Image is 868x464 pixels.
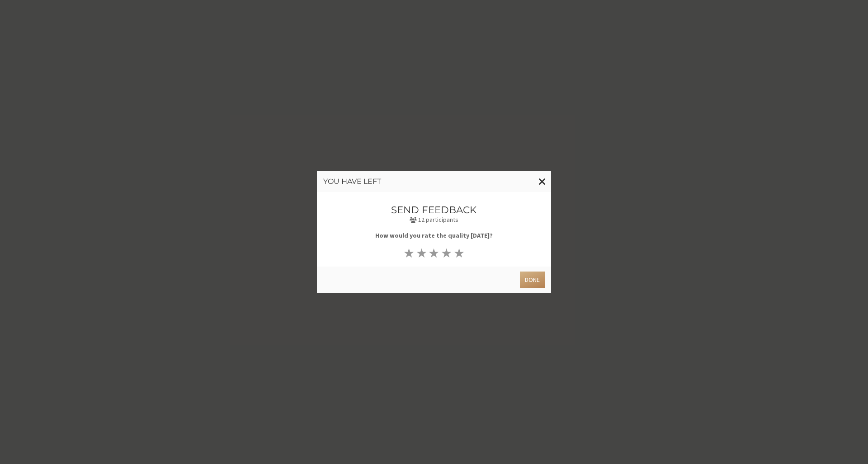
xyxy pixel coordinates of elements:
button: ★ [453,247,466,259]
h3: Send feedback [348,205,521,215]
button: ★ [403,247,415,259]
button: Close modal [533,171,551,192]
p: 12 participants [348,215,521,225]
button: ★ [440,247,453,259]
button: Done [520,272,545,288]
button: ★ [415,247,428,259]
button: ★ [428,247,440,259]
b: How would you rate the quality [DATE]? [375,231,493,239]
h3: You have left [323,178,545,186]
